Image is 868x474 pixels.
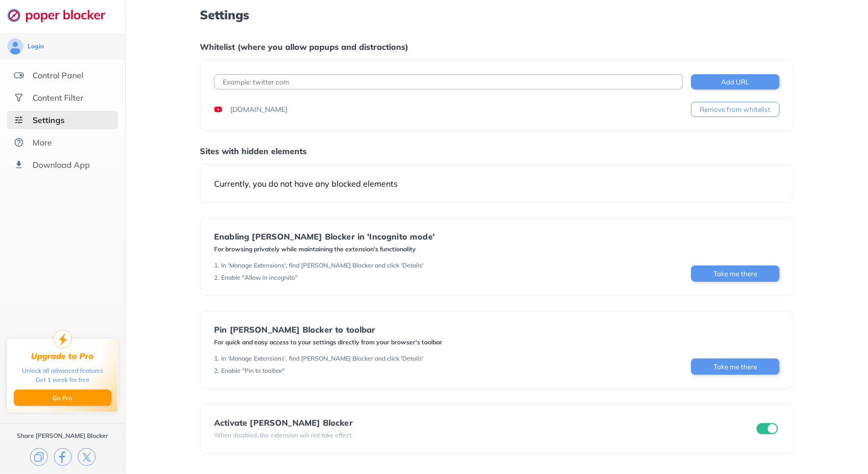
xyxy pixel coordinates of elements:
button: Add URL [691,74,780,90]
img: x.svg [78,448,96,466]
div: 2 . [214,274,219,282]
img: avatar.svg [7,38,23,54]
img: features.svg [14,70,24,80]
div: Download App [33,160,90,170]
div: Sites with hidden elements [200,146,794,156]
div: Enable "Allow in incognito" [221,274,297,282]
div: 2 . [214,367,219,375]
div: Control Panel [33,70,83,80]
div: Unlock all advanced features [22,366,103,375]
div: Whitelist (where you allow popups and distractions) [200,42,794,52]
div: Upgrade to Pro [32,351,94,361]
div: Get 1 week for free [36,375,89,384]
div: Enabling [PERSON_NAME] Blocker in 'Incognito mode' [214,232,435,241]
img: facebook.svg [54,448,72,466]
div: Pin [PERSON_NAME] Blocker to toolbar [214,325,442,334]
div: Content Filter [33,93,83,103]
img: copy.svg [30,448,48,466]
div: Currently, you do not have any blocked elements [214,179,780,189]
div: When disabled, the extension will not take effect [214,431,353,439]
div: For quick and easy access to your settings directly from your browser's toolbar [214,338,442,346]
button: Take me there [691,359,780,375]
img: social.svg [14,93,24,103]
div: 1 . [214,354,219,363]
div: Enable "Pin to toolbar" [221,367,285,375]
div: [DOMAIN_NAME] [230,104,287,114]
img: about.svg [14,137,24,147]
div: Share [PERSON_NAME] Blocker [17,432,108,440]
div: For browsing privately while maintaining the extension's functionality [214,245,435,253]
img: upgrade-to-pro.svg [53,330,72,348]
img: logo-webpage.svg [7,8,116,22]
img: favicons [214,105,222,113]
div: Activate [PERSON_NAME] Blocker [214,418,353,427]
div: 1 . [214,261,219,270]
button: Remove from whitelist [691,102,780,117]
input: Example: twitter.com [214,74,683,90]
img: settings-selected.svg [14,115,24,125]
div: In 'Manage Extensions', find [PERSON_NAME] Blocker and click 'Details' [221,261,424,270]
button: Take me there [691,265,780,282]
div: In 'Manage Extensions', find [PERSON_NAME] Blocker and click 'Details' [221,354,424,363]
div: Settings [33,115,65,125]
img: download-app.svg [14,160,24,170]
div: More [33,137,52,147]
h1: Settings [200,8,794,21]
button: Go Pro [14,390,111,406]
div: Login [27,42,44,50]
